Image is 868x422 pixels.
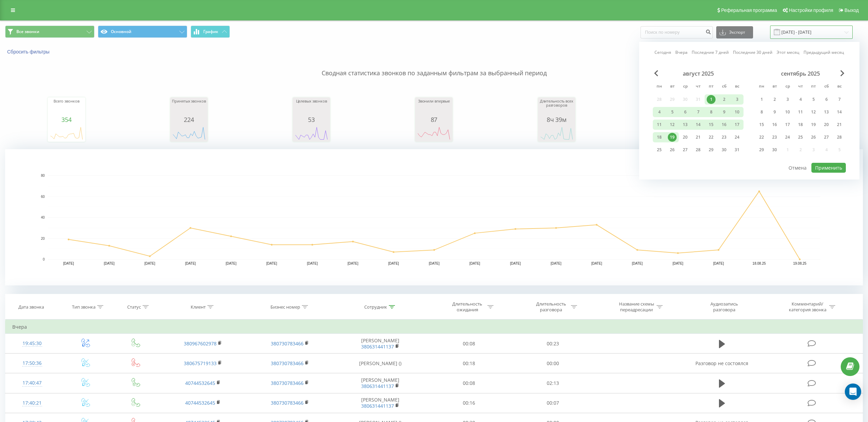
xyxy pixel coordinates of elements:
div: 1 [757,95,766,104]
div: август 2025 [653,70,744,77]
button: Применить [811,163,846,173]
div: 31 [733,145,741,154]
text: [DATE] [104,262,115,265]
p: Сводная статистика звонков по заданным фильтрам за выбранный период [5,55,863,78]
abbr: пятница [808,82,819,92]
button: Сбросить фильтры [5,49,53,55]
svg: A chart. [294,123,328,143]
abbr: понедельник [654,82,664,92]
div: 18 [796,120,805,129]
div: 25 [655,145,664,154]
text: [DATE] [429,262,440,265]
div: сб 23 авг. 2025 г. [718,132,731,142]
span: Previous Month [654,70,658,76]
div: вт 12 авг. 2025 г. [666,120,679,130]
div: ср 3 сент. 2025 г. [781,94,794,105]
div: 224 [172,116,206,123]
div: чт 4 сент. 2025 г. [794,94,807,105]
div: чт 28 авг. 2025 г. [692,145,705,155]
td: [PERSON_NAME] [334,373,427,393]
div: 5 [809,95,818,104]
text: 80 [41,174,45,177]
div: 21 [694,133,703,142]
div: 22 [757,133,766,142]
div: вт 19 авг. 2025 г. [666,132,679,142]
div: 7 [835,95,844,104]
div: вс 7 сент. 2025 г. [833,94,846,105]
div: чт 18 сент. 2025 г. [794,120,807,130]
abbr: суббота [719,82,729,92]
div: чт 11 сент. 2025 г. [794,107,807,117]
div: пт 29 авг. 2025 г. [705,145,718,155]
div: вт 2 сент. 2025 г. [768,94,781,105]
a: 380730783466 [271,400,304,406]
text: [DATE] [266,262,277,265]
div: Бизнес номер [270,304,300,310]
text: [DATE] [673,262,683,265]
td: 02:13 [511,373,594,393]
a: 380631441137 [361,403,394,409]
td: [PERSON_NAME] [334,334,427,354]
div: A chart. [417,123,451,143]
text: 19.08.25 [793,262,806,265]
div: 11 [655,120,664,129]
div: пн 1 сент. 2025 г. [755,94,768,105]
div: ср 27 авг. 2025 г. [679,145,692,155]
div: вс 10 авг. 2025 г. [731,107,744,117]
div: 24 [733,133,741,142]
div: 26 [668,145,677,154]
div: вт 9 сент. 2025 г. [768,107,781,117]
div: вс 14 сент. 2025 г. [833,107,846,117]
div: пн 8 сент. 2025 г. [755,107,768,117]
div: Статус [127,304,141,310]
text: [DATE] [469,262,480,265]
div: сб 13 сент. 2025 г. [820,107,833,117]
div: вт 16 сент. 2025 г. [768,120,781,130]
div: ср 24 сент. 2025 г. [781,132,794,142]
div: Название схемы переадресации [618,301,655,313]
a: Предыдущий месяц [804,49,844,56]
div: пт 12 сент. 2025 г. [807,107,820,117]
div: 8 [707,108,716,116]
text: [DATE] [307,262,318,265]
div: 3 [733,95,741,104]
td: 00:16 [427,393,511,413]
div: 16 [720,120,729,129]
div: 19:45:30 [12,337,52,350]
div: 9 [720,108,729,116]
div: 5 [668,108,677,116]
div: сб 20 сент. 2025 г. [820,120,833,130]
div: вс 24 авг. 2025 г. [731,132,744,142]
td: Вчера [5,320,863,334]
abbr: среда [680,82,690,92]
div: вс 21 сент. 2025 г. [833,120,846,130]
svg: A chart. [540,123,574,143]
div: 23 [770,133,779,142]
div: 17:40:21 [12,396,52,410]
div: пн 15 сент. 2025 г. [755,120,768,130]
div: пн 4 авг. 2025 г. [653,107,666,117]
div: 27 [681,145,690,154]
div: 1 [707,95,716,104]
abbr: вторник [667,82,677,92]
div: вс 17 авг. 2025 г. [731,120,744,130]
div: 29 [707,145,716,154]
div: 14 [835,108,844,116]
div: 6 [681,108,690,116]
button: Отмена [785,163,810,173]
span: Настройки профиля [789,7,833,13]
text: 18.08.25 [752,262,766,265]
button: Экспорт [716,26,753,38]
text: [DATE] [226,262,237,265]
div: 11 [796,108,805,116]
div: пт 8 авг. 2025 г. [705,107,718,117]
div: 6 [822,95,831,104]
abbr: воскресенье [834,82,844,92]
span: Разговор не состоялся [695,360,748,366]
td: [PERSON_NAME] [334,393,427,413]
div: пт 22 авг. 2025 г. [705,132,718,142]
abbr: вторник [769,82,780,92]
div: 25 [796,133,805,142]
div: вс 31 авг. 2025 г. [731,145,744,155]
span: Выход [844,7,859,13]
